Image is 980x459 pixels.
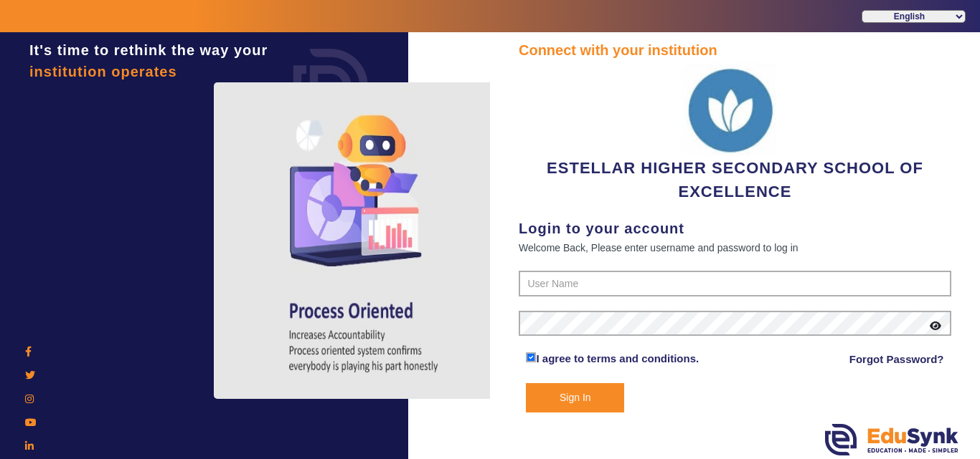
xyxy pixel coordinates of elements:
[29,42,268,58] span: It's time to rethink the way your
[536,352,699,364] a: I agree to terms and conditions.
[29,64,177,79] span: institution operates
[519,239,951,256] div: Welcome Back, Please enter username and password to log in
[214,82,515,399] img: login4.png
[519,61,951,203] div: ESTELLAR HIGHER SECONDARY SCHOOL OF EXCELLENCE
[519,218,951,239] div: Login to your account
[825,424,958,455] img: edusynk.png
[526,383,624,412] button: Sign In
[849,351,944,368] a: Forgot Password?
[519,271,951,296] input: User Name
[681,61,788,156] img: afff17ed-f07d-48d0-85c8-3cb05a64c1b3
[277,32,385,140] img: login.png
[519,39,951,61] div: Connect with your institution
